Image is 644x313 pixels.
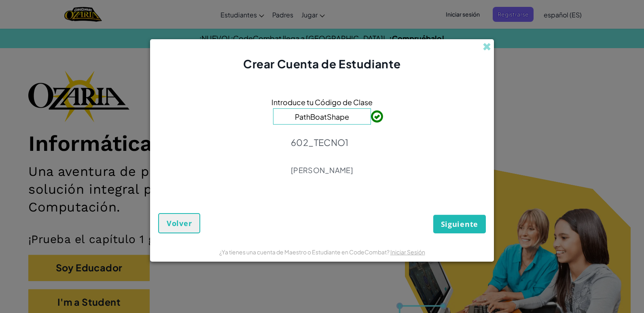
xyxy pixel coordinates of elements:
span: ¿Ya tienes una cuenta de Maestro o Estudiante en CodeCombat? [219,248,390,256]
span: Siguiente [441,219,478,229]
button: Volver [158,213,200,233]
a: Iniciar Sesión [390,248,425,256]
span: Introduce tu Código de Clase [271,96,373,108]
button: Siguiente [433,215,486,233]
span: Crear Cuenta de Estudiante [243,57,401,71]
span: Volver [167,218,192,228]
p: 602_TECNO1 [291,137,353,148]
p: [PERSON_NAME] [291,165,353,175]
